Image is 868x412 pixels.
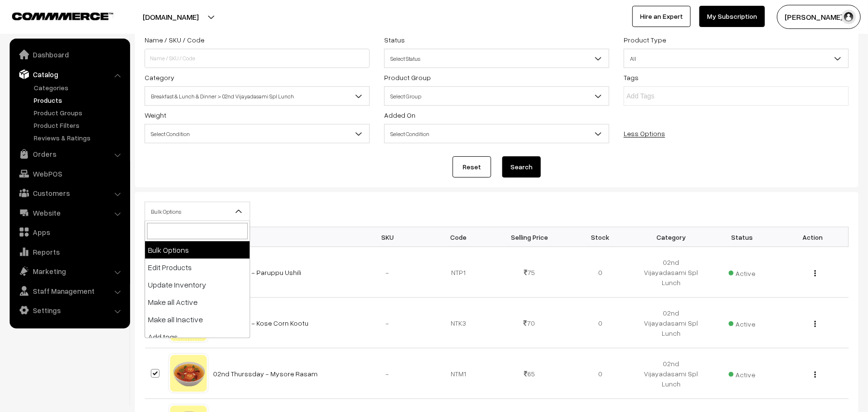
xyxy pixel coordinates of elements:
[31,82,127,93] a: Categories
[636,227,707,247] th: Category
[494,227,565,247] th: Selling Price
[699,6,765,27] a: My Subscription
[729,316,756,329] span: Active
[12,282,127,300] a: Staff Management
[145,311,250,328] li: Make all Inactive
[632,6,691,27] a: Hire an Expert
[627,91,711,101] input: Add Tags
[494,348,565,399] td: 65
[384,124,609,143] span: Select Condition
[352,247,423,298] td: -
[502,156,541,178] button: Search
[31,108,127,118] a: Product Groups
[384,35,405,45] label: Status
[12,243,127,261] a: Reports
[145,203,250,220] span: Bulk Options
[145,72,174,82] label: Category
[565,227,636,247] th: Stock
[565,247,636,298] td: 0
[624,49,849,68] span: All
[145,35,204,45] label: Name / SKU / Code
[12,13,113,20] img: COMMMERCE
[214,268,302,276] a: 02nd [DATE] - Paruppu Ushili
[729,266,756,278] span: Active
[12,262,127,280] a: Marketing
[145,241,250,259] li: Bulk Options
[777,227,848,247] th: Action
[494,247,565,298] td: 75
[145,86,370,106] span: Breakfast & Lunch & Dinner > 02nd Vijayadasami Spl Lunch
[841,10,856,24] img: user
[385,50,609,67] span: Select Status
[453,156,491,178] a: Reset
[385,88,609,105] span: Select Group
[815,270,816,276] img: Menu
[815,321,816,327] img: Menu
[494,298,565,348] td: 70
[12,302,127,319] a: Settings
[145,328,250,345] li: Add tags
[145,125,369,142] span: Select Condition
[707,227,777,247] th: Status
[145,293,250,311] li: Make all Active
[352,298,423,348] td: -
[384,86,609,106] span: Select Group
[352,227,423,247] th: SKU
[729,367,756,380] span: Active
[423,247,494,298] td: NTP1
[12,184,127,202] a: Customers
[565,298,636,348] td: 0
[145,88,369,105] span: Breakfast & Lunch & Dinner > 02nd Vijayadasami Spl Lunch
[636,298,707,348] td: 02nd Vijayadasami Spl Lunch
[214,319,309,327] a: 02nd [DATE] - Kose Corn Kootu
[423,298,494,348] td: NTK3
[145,259,250,276] li: Edit Products
[384,72,431,82] label: Product Group
[384,49,609,68] span: Select Status
[423,348,494,399] td: NTM1
[31,95,127,105] a: Products
[384,110,415,120] label: Added On
[565,348,636,399] td: 0
[145,49,370,68] input: Name / SKU / Code
[208,227,352,247] th: Name
[109,5,232,29] button: [DOMAIN_NAME]
[145,276,250,293] li: Update Inventory
[12,145,127,163] a: Orders
[423,227,494,247] th: Code
[777,5,861,29] button: [PERSON_NAME] s…
[145,110,166,120] label: Weight
[12,46,127,63] a: Dashboard
[624,35,666,45] label: Product Type
[624,129,665,137] a: Less Options
[12,204,127,221] a: Website
[12,66,127,83] a: Catalog
[624,50,848,67] span: All
[352,348,423,399] td: -
[214,370,318,378] a: 02nd Thurssday - Mysore Rasam
[12,165,127,182] a: WebPOS
[636,348,707,399] td: 02nd Vijayadasami Spl Lunch
[815,371,816,378] img: Menu
[31,133,127,143] a: Reviews & Ratings
[636,247,707,298] td: 02nd Vijayadasami Spl Lunch
[31,120,127,130] a: Product Filters
[385,125,609,142] span: Select Condition
[12,223,127,241] a: Apps
[145,202,250,221] span: Bulk Options
[12,10,96,21] a: COMMMERCE
[145,124,370,143] span: Select Condition
[624,72,639,82] label: Tags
